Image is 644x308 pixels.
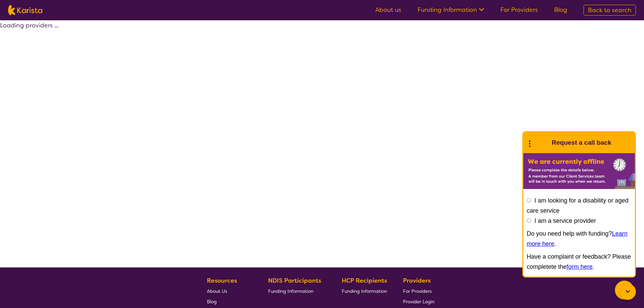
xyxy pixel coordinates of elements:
img: Karista logo [8,5,42,15]
span: Blog [207,299,217,305]
span: Back to search [588,6,631,14]
p: Do you need help with funding? . [527,229,631,249]
button: Channel Menu [615,281,634,300]
a: About Us [207,286,252,296]
label: I am a service provider [534,217,596,224]
p: Have a complaint or feedback? Please completete the . [527,252,631,272]
a: Provider Login [403,296,434,307]
b: HCP Recipients [342,277,387,285]
span: For Providers [403,288,432,294]
b: Providers [403,277,431,285]
img: Karista offline chat form to request call back [523,153,635,189]
a: Funding Information [342,286,387,296]
a: Blog [207,296,252,307]
label: I am looking for a disability or aged care service [527,197,628,214]
a: For Providers [500,6,538,14]
a: Funding Information [268,286,326,296]
span: About Us [207,288,227,294]
a: form here [567,263,593,270]
a: Back to search [583,5,636,16]
b: NDIS Participants [268,277,321,285]
a: Blog [554,6,567,14]
img: Karista [534,136,548,149]
span: Provider Login [403,299,434,305]
h1: Request a call back [552,138,611,148]
a: About us [375,6,401,14]
a: Funding Information [418,6,484,14]
span: Funding Information [268,288,313,294]
a: For Providers [403,286,434,296]
b: Resources [207,277,237,285]
span: Funding Information [342,288,387,294]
